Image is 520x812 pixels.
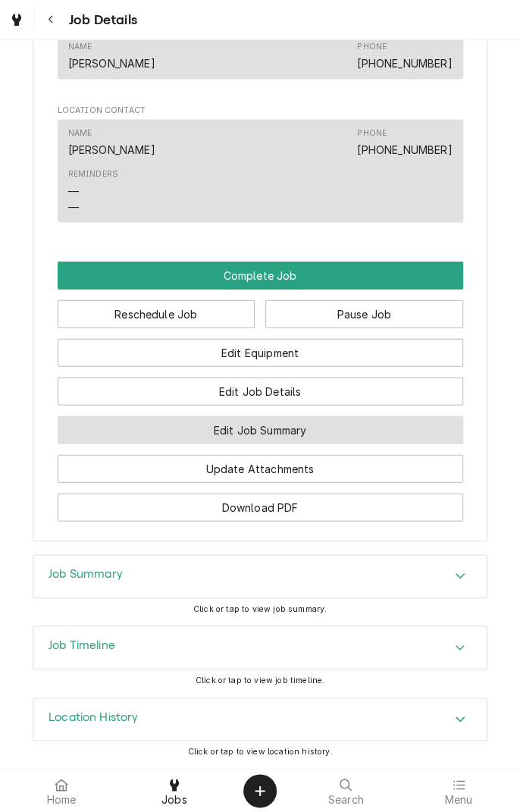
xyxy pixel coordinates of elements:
[328,794,364,806] span: Search
[58,105,463,117] span: Location Contact
[33,698,487,741] div: Location History
[58,483,463,522] div: Button Group Row
[58,328,463,367] div: Button Group Row
[49,710,139,725] h3: Location History
[58,262,463,290] button: Complete Job
[119,773,230,809] a: Jobs
[58,18,463,86] div: Job Contact
[68,41,92,53] div: Name
[68,142,155,158] div: [PERSON_NAME]
[33,698,487,741] div: Accordion Header
[58,33,463,86] div: Job Contact List
[58,262,463,522] div: Button Group
[357,57,452,70] a: [PHONE_NUMBER]
[357,143,452,156] a: [PHONE_NUMBER]
[58,416,463,444] button: Edit Job Summary
[58,33,463,79] div: Contact
[49,567,123,582] h3: Job Summary
[193,604,327,614] span: Click or tap to view job summary.
[68,183,79,199] div: —
[58,367,463,406] div: Button Group Row
[49,638,115,653] h3: Job Timeline
[58,300,255,328] button: Reschedule Job
[58,378,463,406] button: Edit Job Details
[357,41,452,71] div: Phone
[33,626,487,669] button: Accordion Details Expand Trigger
[357,41,387,53] div: Phone
[68,127,155,158] div: Name
[33,554,487,598] div: Job Summary
[68,168,118,180] div: Reminders
[33,626,487,669] div: Accordion Header
[357,127,387,140] div: Phone
[58,339,463,367] button: Edit Equipment
[58,290,463,328] div: Button Group Row
[3,6,30,33] a: Go to Jobs
[444,794,472,806] span: Menu
[68,199,79,215] div: —
[68,55,155,71] div: [PERSON_NAME]
[196,676,324,685] span: Click or tap to view job timeline.
[68,168,118,215] div: Reminders
[68,41,155,71] div: Name
[33,555,487,597] button: Accordion Details Expand Trigger
[403,773,515,809] a: Menu
[6,773,117,809] a: Home
[58,105,463,230] div: Location Contact
[161,794,187,806] span: Jobs
[58,455,463,483] button: Update Attachments
[187,747,332,757] span: Click or tap to view location history.
[58,120,463,230] div: Location Contact List
[47,794,77,806] span: Home
[290,773,402,809] a: Search
[64,10,137,30] span: Job Details
[58,444,463,483] div: Button Group Row
[33,625,487,669] div: Job Timeline
[265,300,463,328] button: Pause Job
[58,494,463,522] button: Download PDF
[243,774,277,807] button: Create Object
[357,127,452,158] div: Phone
[68,127,92,140] div: Name
[58,262,463,290] div: Button Group Row
[33,555,487,597] div: Accordion Header
[37,6,64,33] button: Navigate back
[58,120,463,224] div: Contact
[58,406,463,444] div: Button Group Row
[33,698,487,741] button: Accordion Details Expand Trigger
